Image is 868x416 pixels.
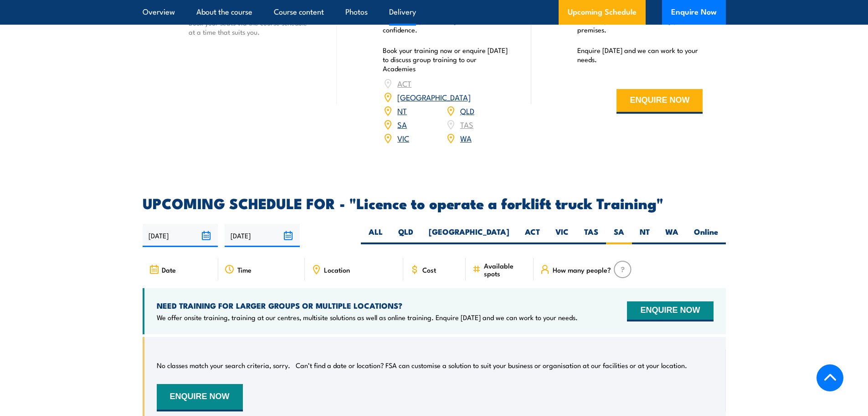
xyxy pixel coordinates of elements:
[484,262,527,277] span: Available spots
[157,313,578,322] p: We offer onsite training, training at our centres, multisite solutions as well as online training...
[460,105,474,116] a: QLD
[225,224,300,247] input: To date
[577,46,703,64] p: Enquire [DATE] and we can work to your needs.
[397,91,471,102] a: [GEOGRAPHIC_DATA]
[397,105,407,116] a: NT
[627,301,713,321] button: ENQUIRE NOW
[616,89,703,114] button: ENQUIRE NOW
[157,361,290,370] p: No classes match your search criteria, sorry.
[390,226,421,244] label: QLD
[157,300,578,311] h4: NEED TRAINING FOR LARGER GROUPS OR MULTIPLE LOCATIONS?
[548,226,576,244] label: VIC
[632,226,657,244] label: NT
[576,226,606,244] label: TAS
[143,196,726,209] h2: UPCOMING SCHEDULE FOR - "Licence to operate a forklift truck Training"
[189,18,314,37] p: Book your seats via the course schedule at a time that suits you.
[606,226,632,244] label: SA
[361,226,390,244] label: ALL
[460,132,472,143] a: WA
[383,46,508,73] p: Book your training now or enquire [DATE] to discuss group training to our Academies
[237,266,252,274] span: Time
[517,226,548,244] label: ACT
[162,266,176,274] span: Date
[324,266,350,274] span: Location
[422,266,436,274] span: Cost
[553,266,611,274] span: How many people?
[157,384,243,411] button: ENQUIRE NOW
[397,119,407,130] a: SA
[397,132,409,143] a: VIC
[421,226,517,244] label: [GEOGRAPHIC_DATA]
[657,226,686,244] label: WA
[686,226,726,244] label: Online
[296,361,687,370] p: Can’t find a date or location? FSA can customise a solution to suit your business or organisation...
[143,224,218,247] input: From date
